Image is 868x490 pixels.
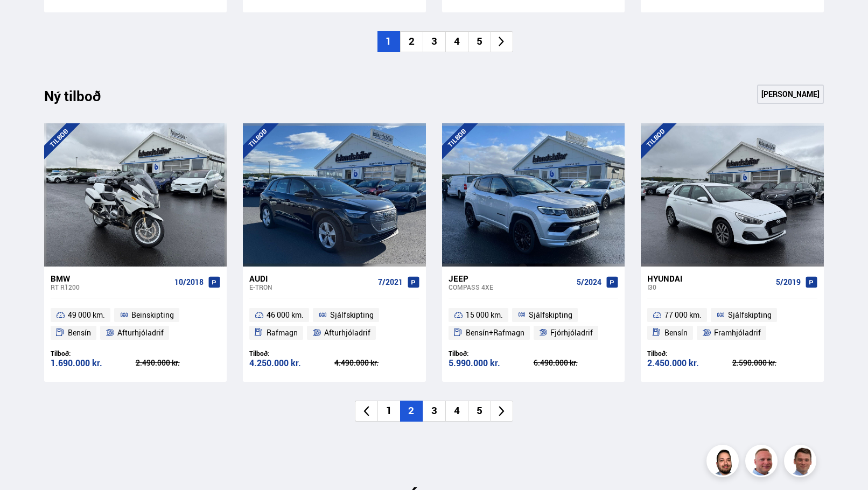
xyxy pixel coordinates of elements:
span: Bensín [664,326,688,339]
div: 2.450.000 kr. [647,359,732,368]
li: 5 [468,401,491,422]
span: Fjórhjóladrif [550,326,593,339]
div: BMW [51,274,170,283]
span: 5/2024 [577,278,601,286]
button: Opna LiveChat spjallviðmót [9,4,41,37]
span: 15 000 km. [466,309,503,321]
div: Tilboð: [647,349,732,358]
div: 2.590.000 kr. [732,359,817,367]
span: Sjálfskipting [529,309,572,321]
div: Tilboð: [249,349,334,358]
div: 2.490.000 kr. [136,359,221,367]
div: Tilboð: [51,349,136,358]
a: BMW RT R1200 10/2018 49 000 km. Beinskipting Bensín Afturhjóladrif Tilboð: 1.690.000 kr. 2.490.00... [44,267,227,382]
img: FbJEzSuNWCJXmdc-.webp [786,446,818,479]
div: Hyundai [647,274,771,283]
a: Audi e-tron 7/2021 46 000 km. Sjálfskipting Rafmagn Afturhjóladrif Tilboð: 4.250.000 kr. 4.490.00... [243,267,425,382]
span: Afturhjóladrif [117,326,164,339]
span: 10/2018 [174,278,204,286]
img: nhp88E3Fdnt1Opn2.png [708,446,740,479]
div: e-tron [249,283,373,291]
span: Rafmagn [267,326,298,339]
a: Jeep Compass 4XE 5/2024 15 000 km. Sjálfskipting Bensín+Rafmagn Fjórhjóladrif Tilboð: 5.990.000 k... [442,267,625,382]
span: 5/2019 [776,278,801,286]
li: 1 [377,401,400,422]
li: 5 [468,31,491,52]
div: i30 [647,283,771,291]
span: 77 000 km. [664,309,702,321]
div: RT R1200 [51,283,170,291]
li: 4 [445,31,468,52]
li: 4 [445,401,468,422]
span: Bensín+Rafmagn [466,326,524,339]
span: Framhjóladrif [714,326,761,339]
li: 2 [400,31,423,52]
li: 2 [400,401,423,422]
div: 4.490.000 kr. [334,359,419,367]
div: Jeep [449,274,572,283]
div: Compass 4XE [449,283,572,291]
span: Bensín [68,326,91,339]
span: 49 000 km. [68,309,105,321]
div: 1.690.000 kr. [51,359,136,368]
div: 4.250.000 kr. [249,359,334,368]
div: 5.990.000 kr. [449,359,534,368]
img: siFngHWaQ9KaOqBr.png [747,446,779,479]
li: 3 [423,31,445,52]
li: 1 [377,31,400,52]
span: Sjálfskipting [330,309,374,321]
span: 46 000 km. [267,309,304,321]
a: [PERSON_NAME] [757,85,824,104]
span: Afturhjóladrif [324,326,370,339]
span: 7/2021 [378,278,403,286]
li: 3 [423,401,445,422]
div: Tilboð: [449,349,534,358]
div: Audi [249,274,373,283]
a: Hyundai i30 5/2019 77 000 km. Sjálfskipting Bensín Framhjóladrif Tilboð: 2.450.000 kr. 2.590.000 kr. [641,267,823,382]
span: Sjálfskipting [728,309,772,321]
div: Ný tilboð [44,88,120,110]
div: 6.490.000 kr. [534,359,619,367]
span: Beinskipting [131,309,174,321]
